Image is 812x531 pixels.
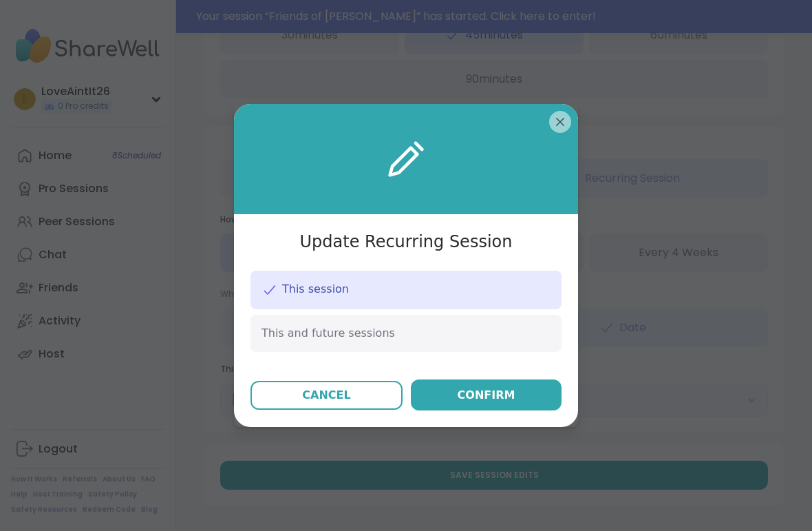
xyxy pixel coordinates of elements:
div: Confirm [458,387,515,404]
div: Cancel [302,387,350,404]
button: Confirm [411,379,562,410]
span: This session [282,282,349,297]
span: This and future sessions [261,326,395,341]
h3: Update Recurring Session [300,231,513,254]
button: Cancel [250,381,403,410]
